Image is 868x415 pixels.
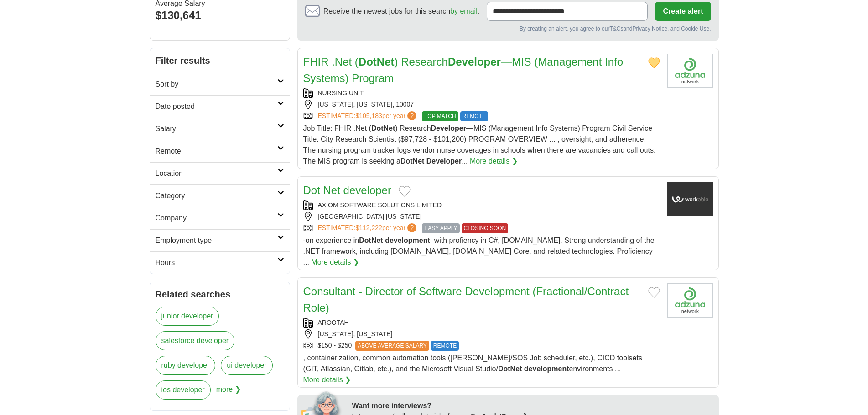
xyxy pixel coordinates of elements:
strong: Developer [431,124,466,132]
button: Add to favorite jobs [648,57,660,68]
a: ui developer [221,356,272,375]
div: $150 - $250 [303,341,660,351]
div: $130,641 [156,7,284,24]
a: ruby developer [156,356,216,375]
h2: Salary [156,123,277,134]
img: Company logo [667,182,713,216]
a: ESTIMATED:$105,183per year? [318,111,419,121]
img: Company logo [667,54,713,88]
a: Company [150,207,290,229]
strong: DotNet [400,157,424,165]
div: [US_STATE], [US_STATE] [303,329,660,339]
span: EASY APPLY [422,223,459,233]
h2: Category [156,190,277,201]
div: NURSING UNIT [303,88,660,98]
button: Add to favorite jobs [648,287,660,298]
a: Dot Net developer [303,184,391,196]
span: , containerization, common automation tools ([PERSON_NAME]/SOS Job scheduler, etc.), CICD toolset... [303,354,642,373]
a: ESTIMATED:$112,222per year? [318,223,419,233]
h2: Sort by [156,79,277,90]
button: Create alert [655,2,711,21]
strong: Developer [448,56,501,68]
span: $105,183 [355,112,382,119]
a: Remote [150,140,290,162]
h2: Location [156,168,277,179]
span: TOP MATCH [422,111,458,121]
span: ? [407,223,416,232]
strong: DotNet [359,236,383,244]
strong: DotNet [498,365,522,373]
a: FHIR .Net (DotNet) ResearchDeveloper—MIS (Management Info Systems) Program [303,56,624,84]
a: Location [150,162,290,184]
span: REMOTE [431,341,459,351]
button: Add to favorite jobs [399,186,411,197]
h2: Company [156,213,277,224]
a: T&Cs [609,26,623,32]
h2: Date posted [156,101,277,112]
a: Sort by [150,73,290,95]
strong: development [524,365,569,373]
span: REMOTE [460,111,488,121]
span: more ❯ [216,380,241,405]
span: Receive the newest jobs for this search : [323,6,479,17]
a: Privacy Notice [632,26,667,32]
h2: Filter results [150,48,290,73]
a: Hours [150,251,290,274]
img: Company logo [667,283,713,318]
div: AXIOM SOFTWARE SOLUTIONS LIMITED [303,200,660,210]
h2: Hours [156,257,277,268]
div: Want more interviews? [352,400,713,411]
h2: Remote [156,146,277,157]
a: Salary [150,118,290,140]
a: More details ❯ [470,156,518,167]
a: salesforce developer [156,331,235,350]
div: By creating an alert, you agree to our and , and Cookie Use. [305,25,711,33]
a: Consultant - Director of Software Development (Fractional/Contract Role) [303,285,629,314]
div: [US_STATE], [US_STATE], 10007 [303,100,660,109]
a: junior developer [156,307,219,326]
a: More details ❯ [303,374,351,385]
a: More details ❯ [311,257,359,268]
span: ? [407,111,416,120]
h2: Employment type [156,235,277,246]
a: by email [450,7,478,15]
strong: DotNet [359,56,395,68]
span: -on experience in , with profiency in C#, [DOMAIN_NAME]. Strong understanding of the .NET framewo... [303,236,655,266]
span: CLOSING SOON [462,223,509,233]
h2: Related searches [156,287,284,301]
strong: development [385,236,430,244]
span: $112,222 [355,224,382,231]
a: Employment type [150,229,290,251]
div: AROOTAH [303,318,660,328]
span: Job Title: FHIR .Net ( ) Research —MIS (Management Info Systems) Program Civil Service Title: Cit... [303,124,656,165]
strong: DotNet [371,124,395,132]
a: Category [150,184,290,207]
div: [GEOGRAPHIC_DATA] [US_STATE] [303,212,660,221]
a: Date posted [150,95,290,118]
strong: Developer [426,157,462,165]
span: ABOVE AVERAGE SALARY [355,341,429,351]
a: ios developer [156,380,211,400]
